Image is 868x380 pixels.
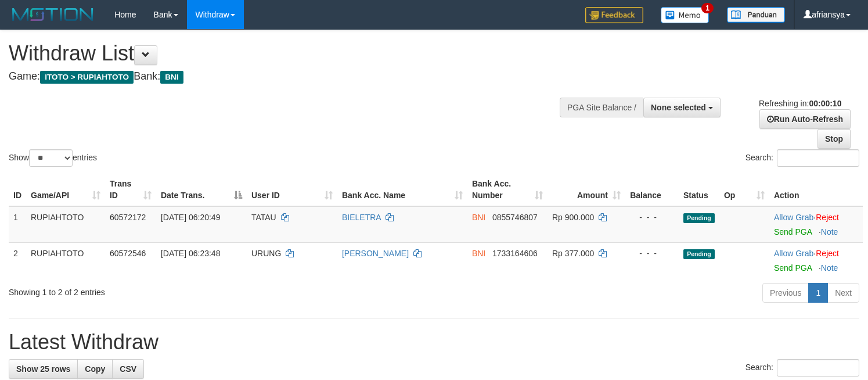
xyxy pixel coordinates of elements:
[683,249,715,259] span: Pending
[762,283,809,303] a: Previous
[26,242,105,278] td: RUPIAHTOTO
[492,213,538,222] span: Copy 0855746807 to clipboard
[630,248,674,259] div: - - -
[492,249,538,258] span: Copy 1733164606 to clipboard
[552,249,594,258] span: Rp 377.000
[9,71,567,83] h4: Game: Bank:
[251,249,281,258] span: URUNG
[769,242,863,278] td: ·
[9,242,26,278] td: 2
[120,364,136,374] span: CSV
[110,249,146,258] span: 60572546
[342,213,381,222] a: BIELETRA
[29,149,73,167] select: Showentries
[745,359,859,377] label: Search:
[774,263,812,273] a: Send PGA
[808,283,828,303] a: 1
[9,6,97,23] img: MOTION_logo.png
[9,331,859,354] h1: Latest Withdraw
[105,173,156,206] th: Trans ID: activate to sort column ascending
[827,283,859,303] a: Next
[560,98,643,117] div: PGA Site Balance /
[809,99,841,108] strong: 00:00:10
[9,282,353,298] div: Showing 1 to 2 of 2 entries
[26,173,105,206] th: Game/API: activate to sort column ascending
[247,173,337,206] th: User ID: activate to sort column ascending
[112,359,144,379] a: CSV
[77,359,113,379] a: Copy
[683,213,715,223] span: Pending
[816,213,839,222] a: Reject
[85,364,105,374] span: Copy
[821,227,838,236] a: Note
[9,206,26,243] td: 1
[548,173,625,206] th: Amount: activate to sort column ascending
[774,249,816,258] span: ·
[759,99,841,108] span: Refreshing in:
[40,71,134,84] span: ITOTO > RUPIAHTOTO
[727,7,785,23] img: panduan.png
[774,249,813,258] a: Allow Grab
[661,7,709,23] img: Button%20Memo.svg
[161,249,220,258] span: [DATE] 06:23:48
[777,359,859,377] input: Search:
[9,42,567,65] h1: Withdraw List
[769,206,863,243] td: ·
[585,7,643,23] img: Feedback.jpg
[9,173,26,206] th: ID
[552,213,594,222] span: Rp 900.000
[337,173,467,206] th: Bank Acc. Name: activate to sort column ascending
[472,249,485,258] span: BNI
[161,213,220,222] span: [DATE] 06:20:49
[110,213,146,222] span: 60572172
[701,3,714,13] span: 1
[630,211,674,223] div: - - -
[769,173,863,206] th: Action
[9,149,97,167] label: Show entries
[16,364,70,374] span: Show 25 rows
[625,173,679,206] th: Balance
[472,213,485,222] span: BNI
[156,173,247,206] th: Date Trans.: activate to sort column descending
[774,213,816,222] span: ·
[777,149,859,167] input: Search:
[643,98,721,117] button: None selected
[251,213,276,222] span: TATAU
[816,249,839,258] a: Reject
[342,249,409,258] a: [PERSON_NAME]
[9,359,78,379] a: Show 25 rows
[759,109,851,129] a: Run Auto-Refresh
[26,206,105,243] td: RUPIAHTOTO
[719,173,769,206] th: Op: activate to sort column ascending
[467,173,548,206] th: Bank Acc. Number: activate to sort column ascending
[651,103,706,112] span: None selected
[774,213,813,222] a: Allow Grab
[160,71,183,84] span: BNI
[821,263,838,273] a: Note
[774,227,812,236] a: Send PGA
[745,149,859,167] label: Search:
[679,173,719,206] th: Status
[817,129,851,149] a: Stop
